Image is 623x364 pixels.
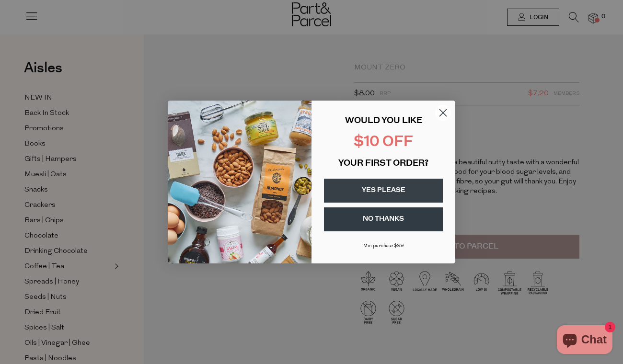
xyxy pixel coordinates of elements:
img: 43fba0fb-7538-40bc-babb-ffb1a4d097bc.jpeg [168,101,311,263]
button: Close dialog [435,104,451,121]
span: YOUR FIRST ORDER? [338,159,428,168]
button: YES PLEASE [324,179,443,203]
span: Min purchase $99 [363,243,404,249]
button: NO THANKS [324,207,443,231]
span: $10 OFF [354,135,413,150]
span: WOULD YOU LIKE [345,117,422,125]
inbox-online-store-chat: Shopify online store chat [554,325,615,356]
